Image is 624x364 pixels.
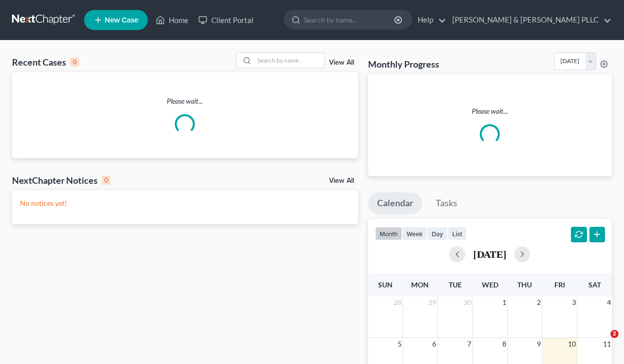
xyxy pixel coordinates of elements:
[329,177,354,184] a: View All
[447,11,611,29] a: [PERSON_NAME] & [PERSON_NAME] PLLC
[448,227,467,240] button: list
[427,227,448,240] button: day
[329,59,354,66] a: View All
[466,338,472,350] span: 7
[501,338,507,350] span: 8
[12,96,358,106] p: Please wait...
[397,338,403,350] span: 5
[12,56,79,68] div: Recent Cases
[427,296,437,308] span: 29
[375,227,402,240] button: month
[536,296,542,308] span: 2
[462,296,472,308] span: 30
[304,11,396,29] input: Search by name...
[402,227,427,240] button: week
[610,330,618,338] span: 2
[102,176,111,185] div: 0
[376,106,604,116] p: Please wait...
[427,192,466,214] a: Tasks
[590,330,614,354] iframe: Intercom live chat
[413,11,446,29] a: Help
[411,280,429,289] span: Mon
[567,338,577,350] span: 10
[501,296,507,308] span: 1
[368,58,439,70] h3: Monthly Progress
[588,280,601,289] span: Sat
[12,174,111,186] div: NextChapter Notices
[536,338,542,350] span: 9
[473,249,506,259] h2: [DATE]
[70,58,79,67] div: 0
[449,280,462,289] span: Tue
[20,198,350,208] p: No notices yet!
[554,280,565,289] span: Fri
[105,17,138,24] span: New Case
[368,192,422,214] a: Calendar
[571,296,577,308] span: 3
[193,11,258,29] a: Client Portal
[254,53,325,68] input: Search by name...
[606,296,612,308] span: 4
[431,338,437,350] span: 6
[482,280,498,289] span: Wed
[151,11,193,29] a: Home
[393,296,403,308] span: 28
[378,280,393,289] span: Sun
[517,280,532,289] span: Thu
